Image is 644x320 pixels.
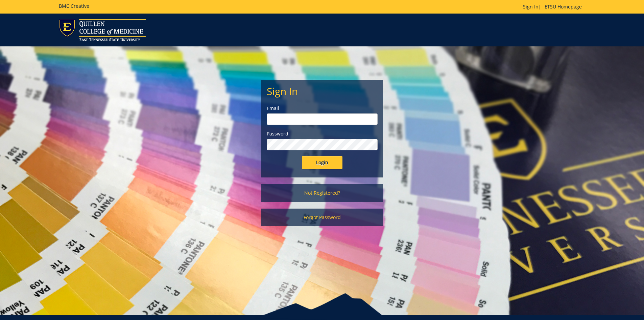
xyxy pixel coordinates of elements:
a: Not Registered? [261,184,383,202]
label: Password [267,130,378,137]
p: | [523,3,585,10]
a: Forgot Password [261,209,383,226]
a: Sign In [523,3,539,10]
img: ETSU logo [59,19,146,41]
h2: Sign In [267,86,378,97]
a: ETSU Homepage [541,3,585,10]
label: Email [267,105,378,112]
input: Login [302,156,342,169]
h5: BMC Creative [59,3,89,8]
